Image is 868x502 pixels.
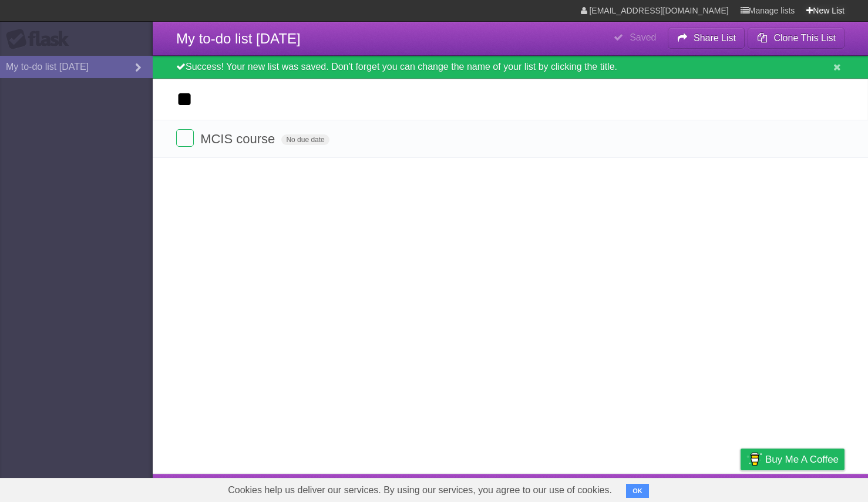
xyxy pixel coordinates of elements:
[584,477,609,499] a: About
[153,56,868,79] div: Success! Your new list was saved. Don't forget you can change the name of your list by clicking t...
[773,33,836,43] b: Clone This List
[623,477,671,499] a: Developers
[6,29,76,50] div: Flask
[216,479,624,502] span: Cookies help us deliver our services. By using our services, you agree to our use of cookies.
[176,129,194,147] label: Done
[200,132,278,146] span: MCIS course
[725,477,756,499] a: Privacy
[748,28,845,49] button: Clone This List
[694,33,736,43] b: Share List
[281,134,329,145] span: No due date
[765,449,839,470] span: Buy me a coffee
[626,484,649,498] button: OK
[685,477,711,499] a: Terms
[771,477,845,499] a: Suggest a feature
[176,31,301,46] span: My to-do list [DATE]
[630,32,656,42] b: Saved
[741,449,845,470] a: Buy me a coffee
[746,449,762,469] img: Buy me a coffee
[668,28,745,49] button: Share List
